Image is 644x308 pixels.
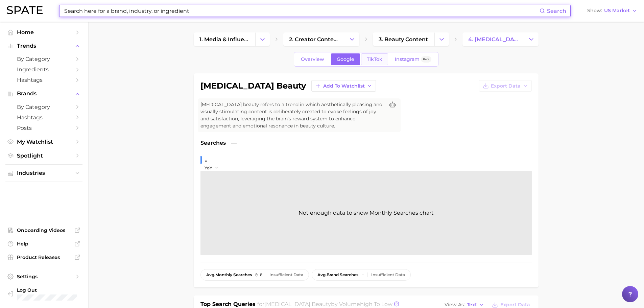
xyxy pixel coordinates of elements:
[17,274,71,280] span: Settings
[17,287,86,293] span: Log Out
[337,56,354,62] span: Google
[255,32,270,46] button: Change Category
[389,53,437,65] a: InstagramBeta
[311,80,376,92] button: Add to Watchlist
[200,171,532,255] div: Not enough data to show Monthly Searches chart
[5,239,82,249] a: Help
[5,252,82,262] a: Product Releases
[317,272,327,277] abbr: average
[323,83,365,89] span: Add to Watchlist
[395,56,420,62] span: Instagram
[5,64,82,75] a: Ingredients
[205,155,223,166] div: -
[206,272,215,277] abbr: average
[5,150,82,161] a: Spotlight
[17,77,71,83] span: Hashtags
[17,170,71,176] span: Industries
[462,32,524,46] a: 4. [MEDICAL_DATA] beauty
[586,6,639,15] button: ShowUS Market
[64,5,540,17] input: Search here for a brand, industry, or ingredient
[5,102,82,112] a: by Category
[604,9,630,13] span: US Market
[5,75,82,85] a: Hashtags
[17,241,71,247] span: Help
[17,139,71,145] span: My Watchlist
[373,32,434,46] a: 3. beauty content
[17,104,71,110] span: by Category
[468,36,518,43] span: 4. [MEDICAL_DATA] beauty
[5,27,82,38] a: Home
[500,302,530,308] span: Export Data
[5,225,82,235] a: Onboarding Videos
[5,54,82,64] a: by Category
[17,43,71,49] span: Trends
[7,6,43,14] img: SPATE
[199,36,249,43] span: 1. media & influencers
[200,269,309,281] button: avg.monthly searches0.0Insufficient Data
[362,273,364,277] span: -
[467,303,477,307] span: Text
[205,165,212,171] span: YoY
[547,8,566,14] span: Search
[255,273,262,277] span: 0.0
[231,139,237,147] span: —
[206,273,252,277] span: monthly searches
[194,32,255,46] a: 1. media & influencers
[331,53,360,65] a: Google
[200,101,384,129] span: [MEDICAL_DATA] beauty refers to a trend in which aesthetically pleasing and visually stimulating ...
[345,32,359,46] button: Change Category
[379,36,428,43] span: 3. beauty content
[317,273,358,277] span: brand searches
[17,125,71,131] span: Posts
[5,168,82,178] button: Industries
[17,152,71,159] span: Spotlight
[5,112,82,123] a: Hashtags
[479,80,532,92] button: Export Data
[434,32,449,46] button: Change Category
[17,56,71,62] span: by Category
[269,273,303,277] div: Insufficient Data
[491,83,521,89] span: Export Data
[360,301,392,307] span: high to low
[445,303,465,307] span: View As
[17,254,71,260] span: Product Releases
[371,273,405,277] div: Insufficient Data
[5,137,82,147] a: My Watchlist
[587,9,602,13] span: Show
[200,139,226,147] span: Searches
[5,123,82,133] a: Posts
[5,41,82,51] button: Trends
[423,56,429,62] span: Beta
[524,32,539,46] button: Change Category
[367,56,382,62] span: TikTok
[17,114,71,121] span: Hashtags
[301,56,324,62] span: Overview
[361,53,388,65] a: TikTok
[5,89,82,99] button: Brands
[17,91,71,97] span: Brands
[264,301,331,307] span: [MEDICAL_DATA] beauty
[17,66,71,73] span: Ingredients
[312,269,411,281] button: avg.brand searches-Insufficient Data
[289,36,339,43] span: 2. creator content
[5,285,82,303] a: Log out. Currently logged in with e-mail anna.katsnelson@mane.com.
[283,32,345,46] a: 2. creator content
[295,53,330,65] a: Overview
[5,271,82,282] a: Settings
[200,82,306,90] h1: [MEDICAL_DATA] beauty
[17,227,71,233] span: Onboarding Videos
[17,29,71,35] span: Home
[205,165,219,171] button: YoY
